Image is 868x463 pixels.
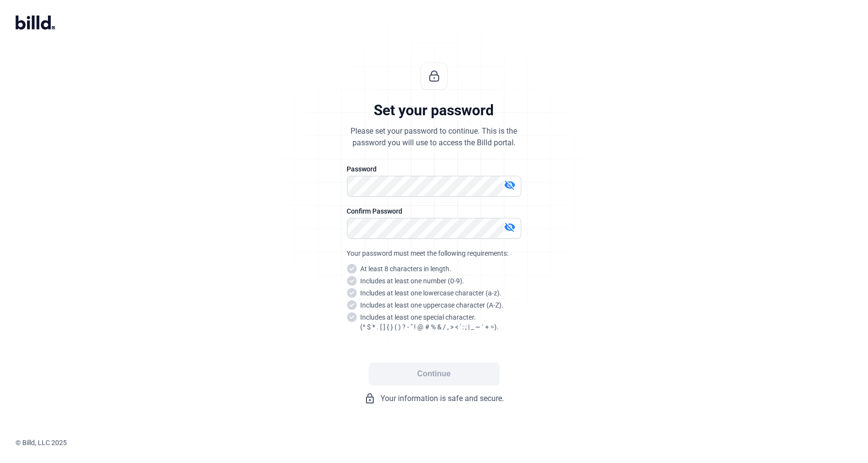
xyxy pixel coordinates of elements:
snap: Includes at least one uppercase character (A-Z). [361,300,504,310]
mat-icon: visibility_off [504,179,516,191]
mat-icon: lock_outline [364,393,376,404]
div: Your information is safe and secure. [289,393,579,404]
div: Please set your password to continue. This is the password you will use to access the Billd portal. [351,125,518,149]
div: Your password must meet the following requirements: [347,248,521,258]
div: Confirm Password [347,206,521,216]
mat-icon: visibility_off [504,221,516,233]
snap: At least 8 characters in length. [361,264,452,274]
button: Continue [369,363,500,385]
snap: Includes at least one lowercase character (a-z). [361,288,502,298]
snap: Includes at least one number (0-9). [361,276,465,286]
div: Set your password [374,101,494,120]
div: © Billd, LLC 2025 [15,438,868,448]
div: Password [347,164,521,174]
snap: Includes at least one special character. (^ $ * . [ ] { } ( ) ? - " ! @ # % & / , > < ' : ; | _ ~... [361,312,499,332]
